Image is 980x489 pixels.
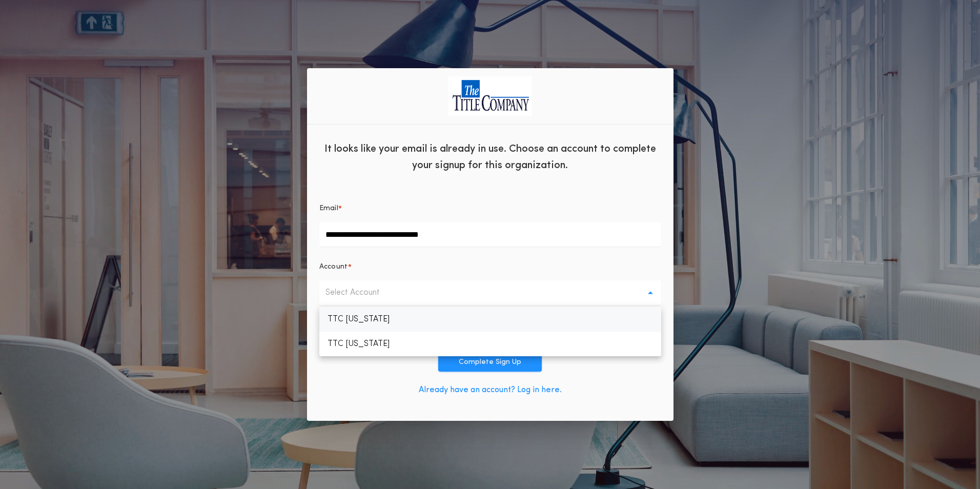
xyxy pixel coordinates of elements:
a: Already have an account? Log in here. [419,386,562,394]
img: logo [448,76,532,116]
p: TTC [US_STATE] [319,332,661,356]
p: Account [319,262,348,272]
p: TTC [US_STATE] [319,307,661,332]
div: It looks like your email is already in use. Choose an account to complete your signup for this or... [307,133,673,179]
p: Email [319,203,339,214]
button: Select Account [319,280,661,305]
p: Select Account [325,287,396,299]
button: Complete Sign Up [438,353,542,372]
ul: Select Account [319,307,661,356]
input: Email* [319,222,661,247]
